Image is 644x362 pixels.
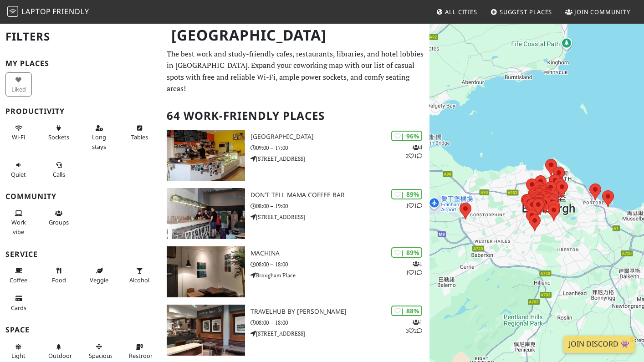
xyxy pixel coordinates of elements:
[250,202,429,210] p: 08:00 – 19:00
[5,158,32,182] button: Quiet
[21,6,51,16] span: Laptop
[126,263,153,287] button: Alcohol
[5,291,32,315] button: Cards
[161,188,429,239] a: Don't tell Mama Coffee Bar | 89% 11 Don't tell Mama Coffee Bar 08:00 – 19:00 [STREET_ADDRESS]
[391,306,422,316] div: | 88%
[250,329,429,338] p: [STREET_ADDRESS]
[5,121,32,145] button: Wi-Fi
[391,247,422,258] div: | 89%
[86,121,112,154] button: Long stays
[406,260,422,277] p: 1 1 1
[48,133,69,141] span: Power sockets
[250,271,429,280] p: Brougham Place
[167,246,245,297] img: Machina
[391,131,422,141] div: | 96%
[86,263,112,287] button: Veggie
[53,170,65,178] span: Video/audio calls
[7,6,18,17] img: LaptopFriendly
[432,4,481,20] a: All Cities
[562,4,634,20] a: Join Community
[406,201,422,210] p: 1 1
[5,263,32,287] button: Coffee
[563,336,635,353] a: Join Discord 👾
[250,143,429,152] p: 09:00 – 17:00
[445,8,477,16] span: All Cities
[5,107,156,116] h3: Productivity
[90,276,108,284] span: Veggie
[574,8,630,16] span: Join Community
[129,352,156,360] span: Restroom
[12,133,25,141] span: Stable Wi-Fi
[5,250,156,259] h3: Service
[250,213,429,221] p: [STREET_ADDRESS]
[11,304,26,312] span: Credit cards
[89,352,113,360] span: Spacious
[250,308,429,316] h3: TravelHub by [PERSON_NAME]
[167,188,245,239] img: Don't tell Mama Coffee Bar
[167,48,424,95] p: The best work and study-friendly cafes, restaurants, libraries, and hotel lobbies in [GEOGRAPHIC_...
[11,170,26,178] span: Quiet
[391,189,422,199] div: | 89%
[250,318,429,327] p: 08:00 – 18:00
[11,218,26,235] span: People working
[406,143,422,160] p: 4 2 1
[46,263,72,287] button: Food
[250,260,429,269] p: 08:00 – 18:00
[5,206,32,239] button: Work vibe
[49,218,69,226] span: Group tables
[250,154,429,163] p: [STREET_ADDRESS]
[5,23,156,51] h2: Filters
[46,158,72,182] button: Calls
[11,352,26,360] span: Natural light
[487,4,556,20] a: Suggest Places
[48,352,72,360] span: Outdoor area
[46,206,72,230] button: Groups
[161,305,429,356] a: TravelHub by Lothian | 88% 132 TravelHub by [PERSON_NAME] 08:00 – 18:00 [STREET_ADDRESS]
[250,133,429,141] h3: [GEOGRAPHIC_DATA]
[164,23,428,48] h1: [GEOGRAPHIC_DATA]
[161,130,429,181] a: North Fort Cafe | 96% 421 [GEOGRAPHIC_DATA] 09:00 – 17:00 [STREET_ADDRESS]
[167,130,245,181] img: North Fort Cafe
[131,133,148,141] span: Work-friendly tables
[46,121,72,145] button: Sockets
[250,250,429,257] h3: Machina
[129,276,149,284] span: Alcohol
[250,191,429,199] h3: Don't tell Mama Coffee Bar
[5,326,156,334] h3: Space
[161,246,429,297] a: Machina | 89% 111 Machina 08:00 – 18:00 Brougham Place
[92,133,106,150] span: Long stays
[10,276,27,284] span: Coffee
[126,121,153,145] button: Tables
[5,192,156,201] h3: Community
[167,102,424,130] h2: 64 Work-Friendly Places
[52,276,66,284] span: Food
[7,4,89,20] a: LaptopFriendly LaptopFriendly
[500,8,552,16] span: Suggest Places
[406,318,422,335] p: 1 3 2
[167,305,245,356] img: TravelHub by Lothian
[52,6,89,16] span: Friendly
[5,59,156,68] h3: My Places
